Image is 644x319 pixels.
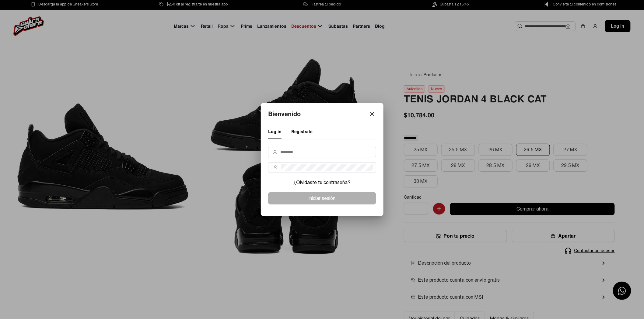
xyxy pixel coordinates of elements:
span: Log in [268,129,282,134]
p: ¿Olvidaste tu contraseña? [293,180,351,185]
button: Iniciar sesión [268,192,376,204]
span: Regístrate [291,129,313,134]
mat-icon: close [369,110,376,118]
p: Bienvenido [268,111,301,117]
